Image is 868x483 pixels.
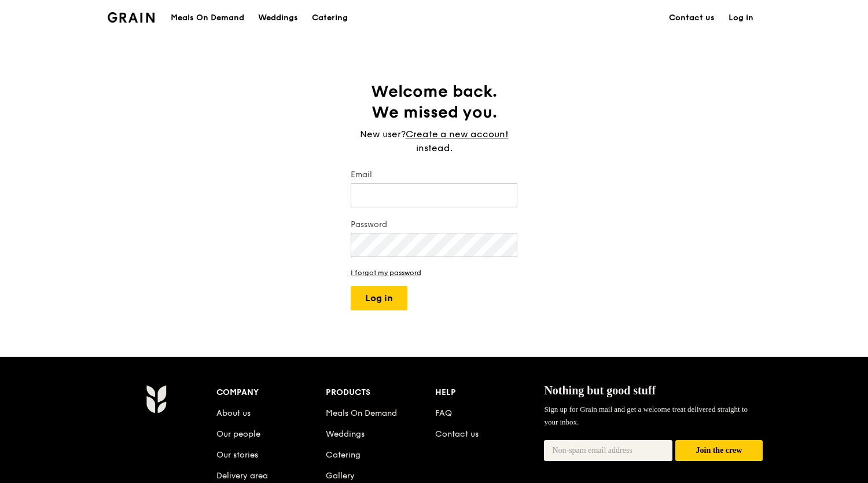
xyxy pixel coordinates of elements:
button: Join the crew [675,440,763,462]
div: Help [435,385,545,401]
a: Gallery [326,471,355,481]
a: Our people [216,429,260,439]
a: Our stories [216,450,258,460]
span: Nothing but good stuff [544,384,656,397]
label: Email [351,169,517,181]
a: Log in [722,1,760,35]
div: Company [216,385,326,401]
div: Catering [312,1,348,35]
a: Catering [326,450,361,460]
a: Weddings [326,429,365,439]
a: FAQ [435,408,452,418]
input: Non-spam email address [544,440,672,461]
span: New user? [360,129,406,140]
div: Meals On Demand [171,1,244,35]
h1: Welcome back. We missed you. [351,81,517,123]
button: Log in [351,286,407,310]
span: Sign up for Grain mail and get a welcome treat delivered straight to your inbox. [544,405,748,426]
div: Weddings [258,1,298,35]
a: Catering [305,1,355,35]
div: Products [326,385,435,401]
a: I forgot my password [351,269,517,277]
a: Delivery area [216,471,268,481]
a: Meals On Demand [326,408,397,418]
span: instead. [416,142,453,153]
a: Contact us [435,429,479,439]
img: Grain [146,385,166,414]
img: Grain [108,12,155,23]
label: Password [351,219,517,230]
a: Create a new account [406,127,509,141]
a: Contact us [662,1,722,35]
a: About us [216,408,251,418]
a: Weddings [251,1,305,35]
